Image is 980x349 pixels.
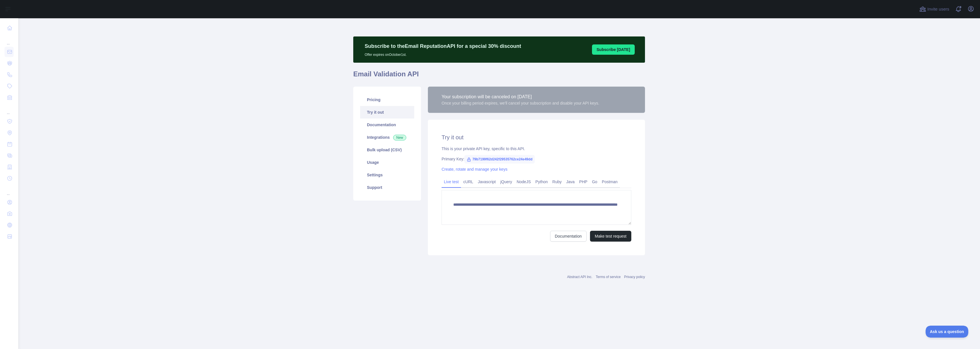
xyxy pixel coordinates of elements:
[442,100,599,106] div: Once your billing period expires, we'll cancel your subscription and disable your API keys.
[550,177,564,186] a: Ruby
[590,231,631,242] button: Make test request
[360,93,414,106] a: Pricing
[918,5,950,14] button: Invite users
[926,326,969,338] iframe: Toggle Customer Support
[461,177,475,186] a: cURL
[600,177,620,186] a: Postman
[360,106,414,119] a: Try it out
[360,169,414,181] a: Settings
[624,275,645,279] a: Privacy policy
[442,146,631,152] div: This is your private API key, specific to this API.
[550,231,587,242] a: Documentation
[5,185,14,196] div: ...
[590,177,600,186] a: Go
[442,167,507,172] a: Create, rotate and manage your keys
[360,119,414,131] a: Documentation
[464,155,535,164] span: 79b7199f62d242f29535762ce24e49dd
[360,144,414,156] a: Bulk upload (CSV)
[5,104,14,115] div: ...
[498,177,514,186] a: jQuery
[360,131,414,144] a: Integrations New
[360,181,414,194] a: Support
[514,177,533,186] a: NodeJS
[442,133,631,141] h2: Try it out
[592,44,635,55] button: Subscribe [DATE]
[927,6,949,13] span: Invite users
[365,50,521,57] p: Offer expires on October 1st.
[596,275,620,279] a: Terms of service
[442,177,461,186] a: Live test
[533,177,550,186] a: Python
[564,177,577,186] a: Java
[365,42,521,50] p: Subscribe to the Email Reputation API for a special 30 % discount
[567,275,593,279] a: Abstract API Inc.
[442,156,631,162] div: Primary Key:
[442,93,599,100] div: Your subscription will be canceled on [DATE]
[475,177,498,186] a: Javascript
[577,177,590,186] a: PHP
[5,34,14,46] div: ...
[353,70,645,83] h1: Email Validation API
[393,135,406,140] span: New
[360,156,414,169] a: Usage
